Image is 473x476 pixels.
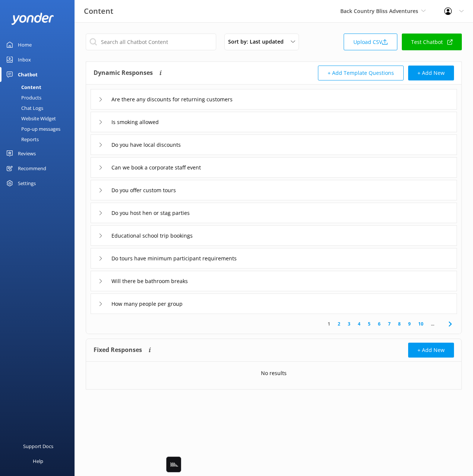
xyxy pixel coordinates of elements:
[384,320,394,327] a: 7
[94,66,153,80] h4: Dynamic Responses
[4,134,39,145] div: Reports
[427,320,438,327] span: ...
[4,82,75,92] a: Content
[18,146,36,161] div: Reviews
[404,320,414,327] a: 9
[4,113,75,124] a: Website Widget
[4,82,41,92] div: Content
[4,124,60,134] div: Pop-up messages
[23,439,53,454] div: Support Docs
[340,7,418,15] span: Back Country Bliss Adventures
[4,113,56,124] div: Website Widget
[402,34,462,50] a: Test Chatbot
[334,320,344,327] a: 2
[18,176,36,191] div: Settings
[4,103,43,113] div: Chat Logs
[408,343,454,358] button: + Add New
[4,92,41,103] div: Products
[374,320,384,327] a: 6
[318,66,404,80] button: + Add Template Questions
[18,161,46,176] div: Recommend
[394,320,404,327] a: 8
[4,134,75,145] a: Reports
[4,103,75,113] a: Chat Logs
[18,67,38,82] div: Chatbot
[4,92,75,103] a: Products
[344,34,397,50] a: Upload CSV
[11,13,54,25] img: yonder-white-logo.png
[364,320,374,327] a: 5
[18,52,31,67] div: Inbox
[261,369,287,377] p: No results
[18,37,32,52] div: Home
[344,320,354,327] a: 3
[414,320,427,327] a: 10
[94,343,142,358] h4: Fixed Responses
[324,320,334,327] a: 1
[84,5,113,17] h3: Content
[408,66,454,80] button: + Add New
[4,124,75,134] a: Pop-up messages
[228,38,288,46] span: Sort by: Last updated
[33,454,43,469] div: Help
[86,34,216,50] input: Search all Chatbot Content
[354,320,364,327] a: 4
